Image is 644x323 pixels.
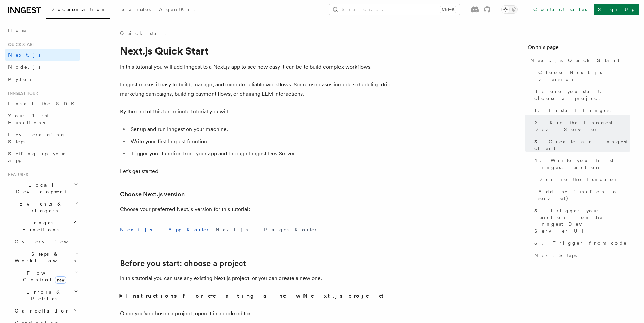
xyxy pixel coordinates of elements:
[5,129,80,148] a: Leveraging Steps
[530,57,619,64] span: Next.js Quick Start
[8,113,49,125] span: Your first Functions
[120,274,391,283] p: In this tutorial you can use any existing Next.js project, or you can create a new one.
[114,7,151,12] span: Examples
[8,151,67,163] span: Setting up your app
[110,2,155,18] a: Examples
[120,222,210,237] button: Next.js - App Router
[8,52,40,58] span: Next.js
[159,7,195,12] span: AgentKit
[50,7,106,12] span: Documentation
[532,116,630,135] a: 2. Run the Inngest Dev Server
[594,4,639,15] a: Sign Up
[536,186,630,204] a: Add the function to serve()
[534,240,627,246] span: 6. Trigger from code
[5,24,80,37] a: Home
[329,4,460,15] button: Search...Ctrl+K
[534,119,630,133] span: 2. Run the Inngest Dev Server
[12,267,80,286] button: Flow Controlnew
[46,2,110,19] a: Documentation
[8,101,78,106] span: Install the SDK
[534,138,630,152] span: 3. Create an Inngest client
[120,309,391,318] p: Once you've chosen a project, open it in a code editor.
[534,252,577,259] span: Next Steps
[532,104,630,116] a: 1. Install Inngest
[534,157,630,171] span: 4. Write your first Inngest function
[5,98,80,110] a: Install the SDK
[538,69,630,83] span: Choose Next.js version
[5,110,80,129] a: Your first Functions
[534,207,630,234] span: 5. Trigger your function from the Inngest Dev Server UI
[440,6,456,13] kbd: Ctrl+K
[5,91,38,96] span: Inngest tour
[155,2,199,18] a: AgentKit
[12,270,75,283] span: Flow Control
[532,237,630,249] a: 6. Trigger from code
[55,276,66,284] span: new
[120,204,391,214] p: Choose your preferred Next.js version for this tutorial:
[8,77,33,82] span: Python
[5,200,74,214] span: Events & Triggers
[5,73,80,85] a: Python
[120,259,246,268] a: Before you start: choose a project
[120,167,391,176] p: Let's get started!
[532,249,630,261] a: Next Steps
[534,107,611,114] span: 1. Install Inngest
[8,132,66,144] span: Leveraging Steps
[5,181,74,195] span: Local Development
[12,286,80,305] button: Errors & Retries
[528,43,630,54] h4: On this page
[501,5,518,14] button: Toggle dark mode
[8,27,27,34] span: Home
[125,293,386,299] strong: Instructions for creating a new Next.js project
[5,148,80,167] a: Setting up your app
[216,222,318,237] button: Next.js - Pages Router
[129,149,391,158] li: Trigger your function from your app and through Inngest Dev Server.
[532,85,630,104] a: Before you start: choose a project
[5,219,73,233] span: Inngest Functions
[120,291,391,301] summary: Instructions for creating a new Next.js project
[536,173,630,186] a: Define the function
[538,176,620,183] span: Define the function
[120,107,391,116] p: By the end of this ten-minute tutorial you will:
[12,251,76,264] span: Steps & Workflows
[5,42,35,47] span: Quick start
[5,217,80,236] button: Inngest Functions
[536,66,630,85] a: Choose Next.js version
[12,307,71,314] span: Cancellation
[12,236,80,248] a: Overview
[5,198,80,217] button: Events & Triggers
[120,45,391,57] h1: Next.js Quick Start
[8,64,40,70] span: Node.js
[534,88,630,102] span: Before you start: choose a project
[120,62,391,72] p: In this tutorial you will add Inngest to a Next.js app to see how easy it can be to build complex...
[538,188,630,202] span: Add the function to serve()
[5,49,80,61] a: Next.js
[12,248,80,267] button: Steps & Workflows
[532,204,630,237] a: 5. Trigger your function from the Inngest Dev Server UI
[528,54,630,66] a: Next.js Quick Start
[12,305,80,317] button: Cancellation
[5,61,80,73] a: Node.js
[5,179,80,198] button: Local Development
[12,288,74,302] span: Errors & Retries
[529,4,591,15] a: Contact sales
[129,137,391,146] li: Write your first Inngest function.
[120,190,185,199] a: Choose Next.js version
[129,125,391,134] li: Set up and run Inngest on your machine.
[532,135,630,154] a: 3. Create an Inngest client
[15,239,85,244] span: Overview
[5,172,28,177] span: Features
[532,154,630,173] a: 4. Write your first Inngest function
[120,30,166,37] a: Quick start
[120,80,391,99] p: Inngest makes it easy to build, manage, and execute reliable workflows. Some use cases include sc...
